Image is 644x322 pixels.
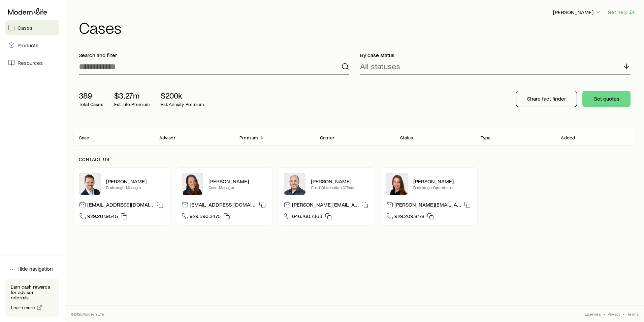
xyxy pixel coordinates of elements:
img: Abby McGuigan [182,173,203,195]
p: Type [481,135,491,140]
p: Est. Life Premium [114,102,150,107]
div: Earn cash rewards for advisor referrals.Learn more [5,279,59,317]
p: [EMAIL_ADDRESS][DOMAIN_NAME] [190,201,256,210]
a: Products [5,38,59,53]
span: 646.760.7363 [292,213,322,222]
p: Status [400,135,413,140]
button: Get quotes [582,91,631,107]
a: Privacy [608,311,620,317]
p: Premium [239,135,258,140]
p: © 2025 Modern Life [71,311,104,317]
span: Products [18,42,38,49]
p: Total Cases [79,102,103,107]
p: [PERSON_NAME] [553,9,602,16]
span: Hide navigation [18,265,53,272]
p: Case [79,135,90,140]
span: 929.590.3475 [190,213,221,222]
img: Nick Weiler [79,173,101,195]
p: [PERSON_NAME] [106,178,165,185]
p: Advisor [159,135,175,140]
span: Cases [18,24,32,31]
span: 929.207.9545 [87,213,118,222]
button: Get help [607,8,636,16]
p: All statuses [360,61,400,71]
p: $3.27m [114,91,150,100]
img: Ellen Wall [386,173,408,195]
button: [PERSON_NAME] [553,8,602,17]
a: Cases [5,20,59,35]
h1: Cases [79,19,636,35]
p: [PERSON_NAME][EMAIL_ADDRESS][DOMAIN_NAME] [292,201,359,210]
img: Dan Pierson [284,173,305,195]
p: Contact us [79,157,631,162]
p: [PERSON_NAME] [311,178,369,185]
p: Share fact finder [527,95,566,102]
p: 389 [79,91,103,100]
a: Resources [5,55,59,70]
p: Case Manager [208,185,267,190]
p: Added [561,135,575,140]
span: • [604,311,605,317]
button: Share fact finder [516,91,577,107]
div: Client cases [73,129,636,146]
span: Learn more [11,305,35,310]
p: Brokerage Operations [413,185,472,190]
span: 929.209.8778 [394,213,424,222]
span: • [623,311,624,317]
a: Terms [627,311,639,317]
p: [PERSON_NAME][EMAIL_ADDRESS][DOMAIN_NAME] [394,201,461,210]
p: Search and filter [79,52,349,58]
p: By case status [360,52,631,58]
p: Chief Distribution Officer [311,185,369,190]
p: Brokerage Manager [106,185,165,190]
p: $200k [161,91,204,100]
button: Hide navigation [5,261,59,276]
p: Earn cash rewards for advisor referrals. [11,284,54,300]
p: [PERSON_NAME] [413,178,472,185]
p: Carrier [320,135,334,140]
p: [PERSON_NAME] [208,178,267,185]
span: Resources [18,59,43,66]
p: [EMAIL_ADDRESS][DOMAIN_NAME] [87,201,154,210]
p: Est. Annuity Premium [161,102,204,107]
a: Licenses [585,311,601,317]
